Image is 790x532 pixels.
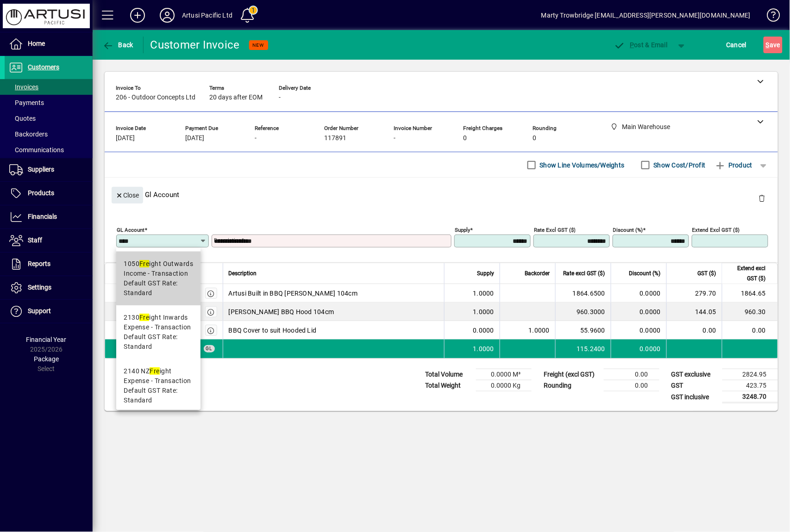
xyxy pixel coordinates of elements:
[9,130,48,138] span: Backorders
[5,126,93,142] a: Backorders
[604,380,659,391] td: 0.00
[5,205,93,229] a: Financials
[124,269,188,278] span: Income - Transaction
[667,391,722,403] td: GST inclusive
[563,268,605,278] span: Rate excl GST ($)
[5,253,93,276] a: Reports
[561,326,605,335] div: 55.9600
[722,391,778,403] td: 3248.70
[124,376,191,386] span: Expense - Transaction
[9,146,64,154] span: Communications
[124,259,193,269] div: 1050 ight Outwards
[667,380,722,391] td: GST
[613,227,643,233] mat-label: Discount (%)
[692,227,740,233] mat-label: Extend excl GST ($)
[541,8,751,23] div: Marty Trowbridge [EMAIL_ADDRESS][PERSON_NAME][DOMAIN_NAME]
[5,229,93,252] a: Staff
[28,189,54,197] span: Products
[394,135,395,142] span: -
[609,37,672,53] button: Post & Email
[5,95,93,111] a: Payments
[124,366,193,376] div: 2140 NZ ight
[229,326,317,335] span: BBQ Cover to suit Hooded Lid
[5,276,93,299] a: Settings
[28,260,50,267] span: Reports
[253,42,264,48] span: NEW
[652,161,706,170] label: Show Cost/Profit
[185,135,204,142] span: [DATE]
[539,380,604,391] td: Rounding
[473,307,495,316] span: 1.0000
[611,284,666,303] td: 0.0000
[28,236,42,244] span: Staff
[9,99,44,106] span: Payments
[150,37,240,52] div: Customer Invoice
[611,321,666,340] td: 0.0000
[534,227,576,233] mat-label: Rate excl GST ($)
[112,187,143,204] button: Close
[124,386,193,405] span: Default GST Rate: Standard
[93,37,144,53] app-page-header-button: Back
[5,182,93,205] a: Products
[5,111,93,126] a: Quotes
[115,188,139,203] span: Close
[28,284,51,291] span: Settings
[463,135,467,142] span: 0
[764,37,783,53] button: Save
[722,321,777,340] td: 0.00
[611,303,666,321] td: 0.0000
[476,380,532,391] td: 0.0000 Kg
[760,2,778,32] a: Knowledge Base
[116,359,201,413] mat-option: 2140 NZ Freight
[5,32,93,56] a: Home
[255,135,257,142] span: -
[105,178,778,211] div: Gl Account
[666,321,722,340] td: 0.00
[206,346,213,351] span: GL
[420,369,476,380] td: Total Volume
[28,213,57,220] span: Financials
[150,367,159,375] em: Fre
[727,37,747,52] span: Cancel
[476,369,532,380] td: 0.0000 M³
[722,303,777,321] td: 960.30
[139,260,149,267] em: Fre
[109,191,145,199] app-page-header-button: Close
[722,369,778,380] td: 2824.95
[722,380,778,391] td: 423.75
[539,369,604,380] td: Freight (excl GST)
[538,161,625,170] label: Show Line Volumes/Weights
[124,313,193,322] div: 2130 ight Inwards
[561,344,605,353] div: 115.2400
[525,268,550,278] span: Backorder
[629,268,661,278] span: Discount (%)
[9,83,38,91] span: Invoices
[751,194,773,202] app-page-header-button: Delete
[477,268,494,278] span: Supply
[229,268,257,278] span: Description
[124,322,191,332] span: Expense - Transaction
[5,300,93,323] a: Support
[614,41,668,49] span: ost & Email
[124,332,193,352] span: Default GST Rate: Standard
[139,314,149,321] em: Fre
[102,41,133,49] span: Back
[5,142,93,158] a: Communications
[630,41,634,49] span: P
[229,307,334,316] span: [PERSON_NAME] BBQ Hood 104cm
[26,336,67,343] span: Financial Year
[561,289,605,298] div: 1864.6500
[9,115,36,122] span: Quotes
[5,79,93,95] a: Invoices
[667,369,722,380] td: GST exclusive
[279,94,281,101] span: -
[116,135,135,142] span: [DATE]
[117,227,144,233] mat-label: GL Account
[728,263,766,284] span: Extend excl GST ($)
[766,37,780,52] span: ave
[529,326,550,335] span: 1.0000
[561,307,605,316] div: 960.3000
[100,37,136,53] button: Back
[455,227,470,233] mat-label: Supply
[666,303,722,321] td: 144.05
